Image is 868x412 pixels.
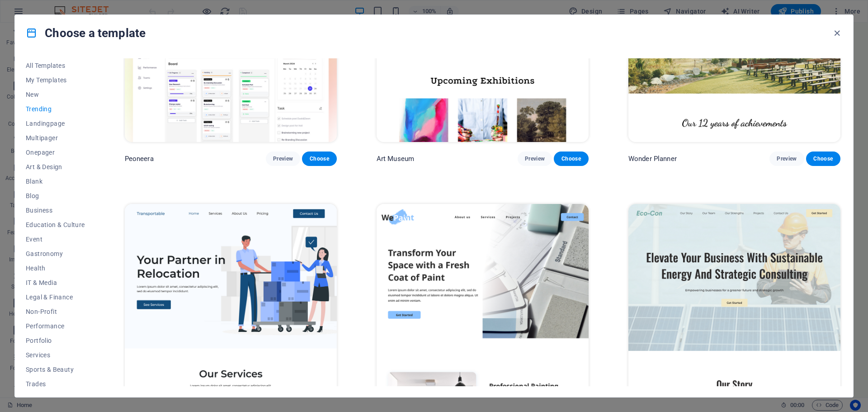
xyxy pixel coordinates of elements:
[125,154,154,163] p: Peoneera
[26,362,85,377] button: Sports & Beauty
[769,152,804,166] button: Preview
[377,154,414,163] p: Art Museum
[266,152,300,166] button: Preview
[26,105,85,113] span: Trending
[26,192,85,199] span: Blog
[26,319,85,333] button: Performance
[813,155,833,162] span: Choose
[628,154,677,163] p: Wonder Planner
[561,155,581,162] span: Choose
[26,279,85,286] span: IT & Media
[273,155,293,162] span: Preview
[26,87,85,102] button: New
[518,152,552,166] button: Preview
[26,322,85,330] span: Performance
[26,149,85,156] span: Onepager
[777,155,797,162] span: Preview
[26,366,85,373] span: Sports & Beauty
[26,333,85,348] button: Portfolio
[26,377,85,391] button: Trades
[26,163,85,170] span: Art & Design
[26,348,85,362] button: Services
[26,76,85,84] span: My Templates
[26,304,85,319] button: Non-Profit
[26,261,85,275] button: Health
[26,145,85,160] button: Onepager
[26,250,85,257] span: Gastronomy
[26,308,85,315] span: Non-Profit
[26,102,85,116] button: Trending
[628,204,840,399] img: Eco-Con
[26,265,85,272] span: Health
[26,221,85,228] span: Education & Culture
[26,290,85,304] button: Legal & Finance
[26,246,85,261] button: Gastronomy
[377,204,589,399] img: WePaint
[26,120,85,127] span: Landingpage
[309,155,329,162] span: Choose
[26,26,146,40] h4: Choose a template
[302,152,336,166] button: Choose
[26,91,85,98] span: New
[26,160,85,174] button: Art & Design
[26,58,85,73] button: All Templates
[26,275,85,290] button: IT & Media
[26,207,85,214] span: Business
[26,203,85,218] button: Business
[26,380,85,388] span: Trades
[26,294,85,301] span: Legal & Finance
[26,174,85,189] button: Blank
[26,189,85,203] button: Blog
[125,204,337,399] img: Transportable
[26,131,85,145] button: Multipager
[554,152,588,166] button: Choose
[806,152,840,166] button: Choose
[26,236,85,243] span: Event
[525,155,545,162] span: Preview
[26,351,85,359] span: Services
[26,134,85,142] span: Multipager
[26,116,85,131] button: Landingpage
[26,62,85,69] span: All Templates
[26,337,85,344] span: Portfolio
[26,232,85,246] button: Event
[26,73,85,87] button: My Templates
[26,178,85,185] span: Blank
[26,218,85,232] button: Education & Culture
